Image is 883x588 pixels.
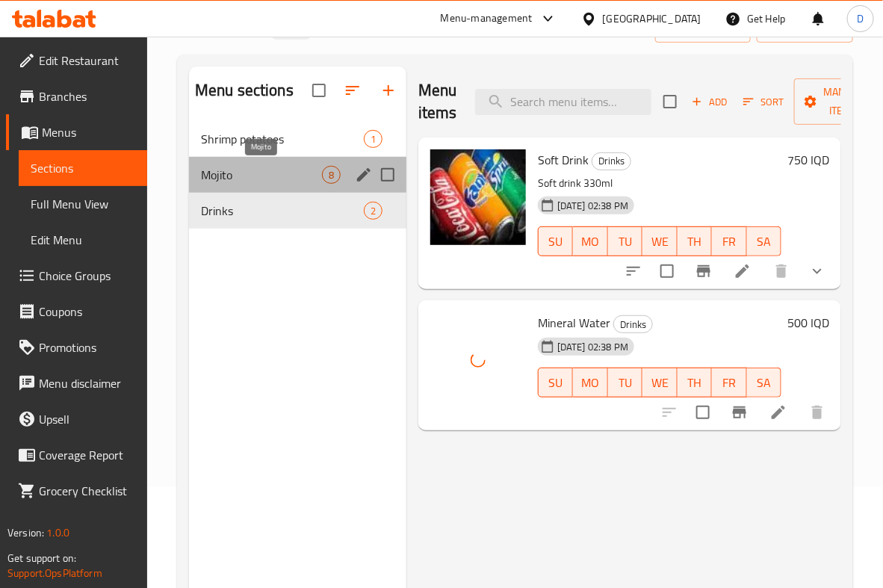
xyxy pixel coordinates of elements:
div: Drinks2 [189,193,406,229]
span: Grocery Checklist [39,482,135,500]
span: Menus [42,123,135,141]
span: TH [684,231,706,253]
span: Edit Menu [31,231,135,249]
div: items [364,202,382,220]
button: MO [573,226,607,256]
button: MO [573,368,607,397]
span: Menu disclaimer [39,374,135,392]
input: search [475,89,651,115]
a: Sections [19,150,147,186]
a: Menu disclaimer [6,365,147,401]
a: Upsell [6,401,147,437]
button: Branch-specific-item [722,394,757,430]
div: items [322,166,341,184]
span: [DATE] 02:38 PM [551,199,634,213]
span: Select to update [651,256,683,287]
a: Promotions [6,329,147,365]
button: TU [608,368,642,397]
a: Edit menu item [734,262,752,280]
a: Choice Groups [6,258,147,294]
span: FR [718,231,740,253]
span: Shrimp potatoes [201,130,364,148]
div: Drinks [592,152,631,170]
button: SA [747,368,781,397]
span: Add item [686,90,734,114]
div: Shrimp potatoes1 [189,121,406,157]
span: Select to update [687,397,719,428]
a: Coupons [6,294,147,329]
span: TU [614,231,636,253]
button: SU [538,226,573,256]
span: Soft Drink [538,149,589,171]
span: Drinks [592,152,631,170]
span: Select all sections [303,75,335,106]
button: WE [642,368,677,397]
a: Edit menu item [769,403,787,421]
span: Promotions [39,338,135,356]
a: Edit Restaurant [6,43,147,78]
span: [DATE] 02:38 PM [551,340,634,354]
button: FR [712,226,746,256]
span: 2 [365,204,382,218]
span: 1.0.0 [46,523,69,542]
span: Drinks [614,316,652,333]
h6: 500 IQD [787,312,829,333]
span: Branches [39,87,135,105]
span: TU [614,372,636,394]
span: FR [718,372,740,394]
span: Manage items [806,83,882,120]
div: Menu-management [441,10,533,28]
a: Grocery Checklist [6,473,147,509]
button: TH [678,368,712,397]
span: 8 [323,168,340,182]
button: show more [799,253,835,289]
h6: 750 IQD [787,149,829,170]
span: 1 [365,132,382,146]
span: export [769,19,841,38]
button: TH [678,226,712,256]
a: Menus [6,114,147,150]
span: D [857,10,864,27]
button: SA [747,226,781,256]
span: Coupons [39,303,135,321]
svg: Show Choices [808,262,826,280]
button: Add section [371,72,406,108]
span: Drinks [201,202,364,220]
button: Sort [740,90,788,114]
a: Branches [6,78,147,114]
span: WE [648,372,671,394]
a: Support.OpsPlatform [7,563,102,583]
span: MO [579,231,601,253]
a: Edit Menu [19,222,147,258]
span: SU [545,231,567,253]
div: Drinks [613,315,653,333]
img: Soft Drink [430,149,526,245]
button: sort-choices [616,253,651,289]
span: Mojito [201,166,322,184]
span: Sort [743,93,784,111]
span: Add [690,93,730,111]
span: WE [648,231,671,253]
h2: Menu sections [195,79,294,102]
span: SA [753,231,775,253]
span: Get support on: [7,548,76,568]
p: Soft drink 330ml [538,174,781,193]
span: Sections [31,159,135,177]
div: Mojito8edit [189,157,406,193]
button: delete [799,394,835,430]
span: import [667,19,739,38]
button: Branch-specific-item [686,253,722,289]
span: Sort sections [335,72,371,108]
button: edit [353,164,375,186]
a: Full Menu View [19,186,147,222]
span: Upsell [39,410,135,428]
span: Edit Restaurant [39,52,135,69]
span: SA [753,372,775,394]
span: Mineral Water [538,312,610,334]
button: Add [686,90,734,114]
a: Coverage Report [6,437,147,473]
span: Coverage Report [39,446,135,464]
h2: Menu items [418,79,457,124]
button: delete [763,253,799,289]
